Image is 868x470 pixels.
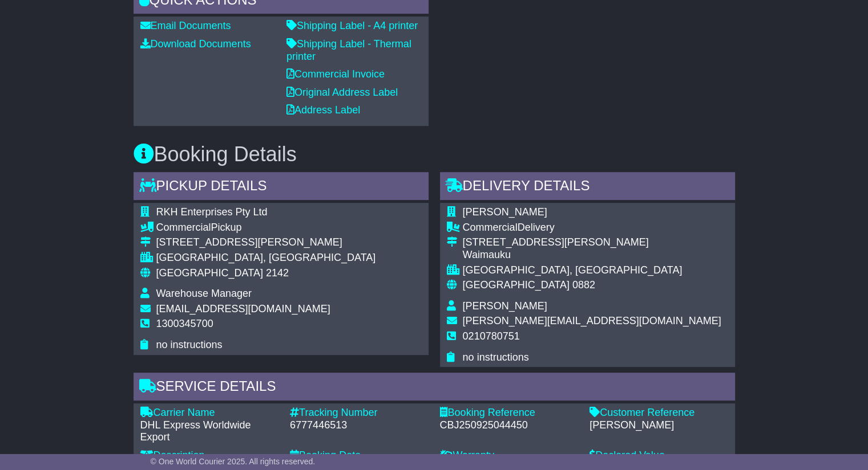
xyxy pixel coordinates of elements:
span: no instructions [463,352,529,363]
a: Commercial Invoice [286,68,385,80]
span: 1300345700 [156,318,213,329]
div: Pickup Details [134,172,429,203]
div: Waimauku [463,249,721,261]
div: CBJ250925044450 [440,419,579,432]
span: [PERSON_NAME] [463,300,547,312]
span: no instructions [156,339,223,350]
span: [PERSON_NAME][EMAIL_ADDRESS][DOMAIN_NAME] [463,315,721,326]
div: Carrier Name [140,407,279,419]
span: Commercial [463,222,518,233]
span: 2142 [266,267,289,279]
span: RKH Enterprises Pty Ltd [156,206,268,218]
div: Service Details [134,373,735,403]
span: [GEOGRAPHIC_DATA] [463,279,570,291]
div: [STREET_ADDRESS][PERSON_NAME] [156,236,376,249]
a: Shipping Label - A4 printer [286,20,418,31]
div: Declared Value [590,449,728,462]
div: Pickup [156,222,376,234]
span: Warehouse Manager [156,288,252,299]
div: [GEOGRAPHIC_DATA], [GEOGRAPHIC_DATA] [463,264,721,277]
span: [PERSON_NAME] [463,206,547,218]
span: 0882 [572,279,595,291]
div: Tracking Number [290,407,429,419]
div: 6777446513 [290,419,429,432]
div: Description [140,449,279,462]
span: [EMAIL_ADDRESS][DOMAIN_NAME] [156,303,330,314]
div: Booking Date [290,449,429,462]
a: Email Documents [140,20,231,31]
div: Warranty [440,449,579,462]
span: © One World Courier 2025. All rights reserved. [151,457,316,466]
div: [GEOGRAPHIC_DATA], [GEOGRAPHIC_DATA] [156,252,376,264]
div: [STREET_ADDRESS][PERSON_NAME] [463,236,721,249]
a: Shipping Label - Thermal printer [286,38,411,62]
div: Customer Reference [590,407,728,419]
div: DHL Express Worldwide Export [140,419,279,444]
h3: Booking Details [134,143,735,166]
a: Address Label [286,104,360,116]
a: Original Address Label [286,87,398,98]
div: Delivery Details [440,172,735,203]
span: Commercial [156,222,211,233]
div: [PERSON_NAME] [590,419,728,432]
a: Download Documents [140,38,251,50]
div: Delivery [463,222,721,234]
div: Booking Reference [440,407,579,419]
span: [GEOGRAPHIC_DATA] [156,267,263,279]
span: 0210780751 [463,330,520,342]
